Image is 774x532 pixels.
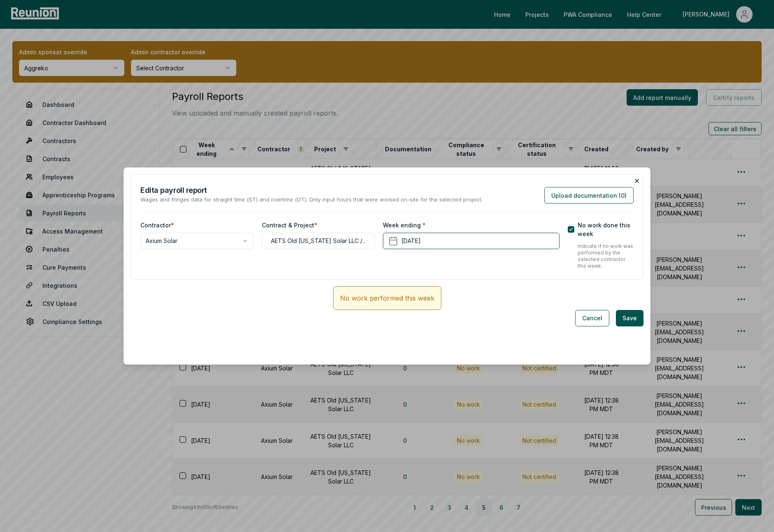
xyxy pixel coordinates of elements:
label: Contract & Project [262,221,317,229]
h2: Edit a payroll report [140,185,483,196]
label: Contractor [140,221,174,229]
p: Indicate if no work was performed by the selected contractor this week. [578,243,634,269]
button: [DATE] [383,233,559,249]
p: Wages and fringes data for straight time (ST) and overtime (OT). Only input hours that were worke... [140,196,483,204]
div: No work performed this week [333,286,441,310]
label: Week ending [383,221,426,229]
label: No work done this week [578,221,634,238]
button: Save [616,310,643,326]
button: Cancel [575,310,609,326]
button: Upload documentation (0) [544,187,634,204]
